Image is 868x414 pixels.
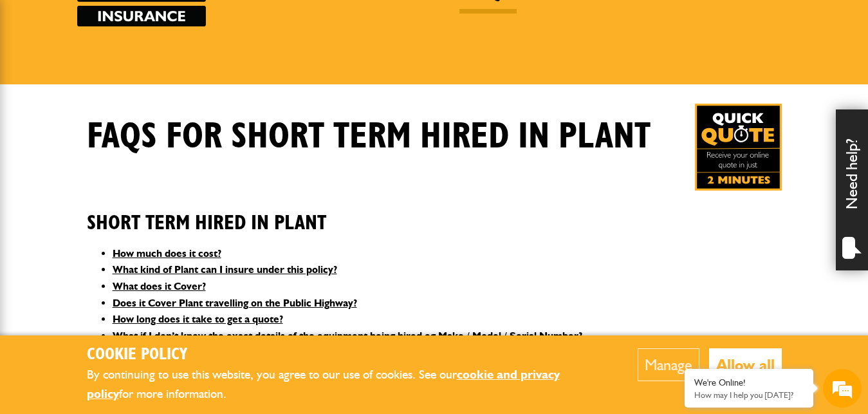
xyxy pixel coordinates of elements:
h2: Cookie Policy [87,345,598,365]
a: How much does it cost? [113,247,221,259]
div: Need help? [836,109,868,270]
button: Allow all [709,348,782,381]
img: Quick Quote [695,104,782,191]
a: Does it Cover Plant travelling on the Public Highway? [113,297,357,309]
a: cookie and privacy policy [87,367,560,402]
a: How long does it take to get a quote? [113,313,283,325]
h2: Short Term Hired In Plant [87,191,782,235]
a: Get your insurance quote in just 2-minutes [695,104,782,191]
a: What does it Cover? [113,280,206,292]
a: What kind of Plant can I insure under this policy? [113,263,337,276]
a: What if I don’t know the exact details of the equipment being hired eg Make / Model / Serial Number? [113,330,582,342]
button: Manage [638,348,699,381]
p: By continuing to use this website, you agree to our use of cookies. See our for more information. [87,365,598,404]
h1: FAQS for Short Term Hired In Plant [87,115,651,158]
p: How may I help you today? [694,390,804,400]
div: We're Online! [694,377,804,388]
